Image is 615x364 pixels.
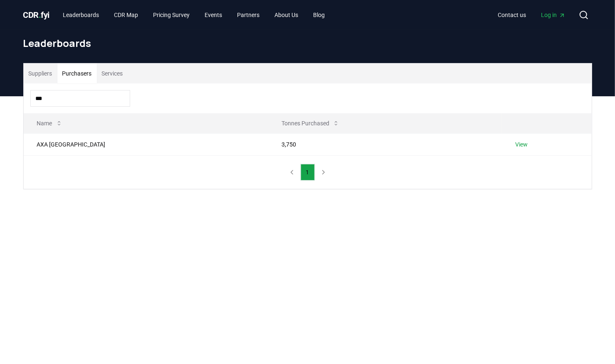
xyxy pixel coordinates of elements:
[24,64,57,83] button: Suppliers
[306,7,331,22] a: Blog
[23,10,50,20] span: CDR fyi
[30,115,69,132] button: Name
[56,7,106,22] a: Leaderboards
[23,37,592,50] h1: Leaderboards
[301,164,315,181] button: 1
[535,7,572,22] a: Log in
[492,7,533,22] a: Contact us
[107,7,145,22] a: CDR Map
[198,7,229,22] a: Events
[268,133,501,155] td: 3,750
[23,9,50,21] a: CDR.fyi
[24,133,269,155] td: AXA [GEOGRAPHIC_DATA]
[146,7,196,22] a: Pricing Survey
[275,115,346,132] button: Tonnes Purchased
[57,64,97,83] button: Purchasers
[515,140,528,149] a: View
[492,7,572,22] nav: Main
[541,11,566,19] span: Log in
[39,10,41,20] span: .
[97,64,128,83] button: Services
[268,7,305,22] a: About Us
[230,7,266,22] a: Partners
[56,7,331,22] nav: Main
